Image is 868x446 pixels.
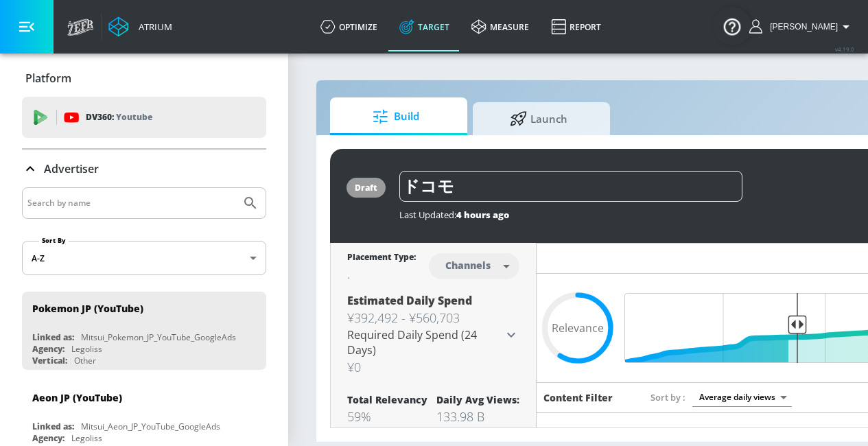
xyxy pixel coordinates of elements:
div: Mitsui_Aeon_JP_YouTube_GoogleAds [81,421,220,432]
div: Total Relevancy [347,393,427,406]
div: Atrium [133,21,172,33]
p: DV360: [86,110,152,125]
h4: ¥0 [347,357,503,377]
span: Estimated Daily Spend [347,293,472,308]
div: 133.98 B [436,408,519,425]
div: Agency: [32,432,64,444]
div: Advertiser [22,150,266,188]
a: optimize [309,2,388,51]
div: Pokemon JP (YouTube)Linked as:Mitsui_Pokemon_JP_YouTube_GoogleAdsAgency:LegolissVertical:Other [22,292,266,370]
span: Launch [486,102,591,135]
span: 4 hours ago [456,209,509,221]
p: Youtube [116,110,152,124]
span: Sort by [650,391,685,403]
input: Search by name [27,194,235,212]
span: v 4.19.0 [835,45,854,53]
label: Sort By [39,236,69,245]
span: Relevance [552,322,604,333]
a: Target [388,2,460,51]
button: Open Resource Center [713,7,751,45]
div: Average daily views [692,388,792,406]
a: Atrium [108,16,172,37]
div: Vertical: [32,355,67,366]
div: DV360: Youtube [22,97,266,138]
div: Estimated Daily Spend¥392,492 - ¥560,703Required Daily Spend (24 Days)¥0 [347,293,519,377]
div: Daily Avg Views: [436,393,519,406]
div: 59% [347,408,427,425]
a: Report [540,2,612,51]
div: A-Z [22,241,266,275]
div: Legoliss [71,432,102,444]
div: Linked as: [32,331,74,343]
div: Legoliss [71,343,102,355]
h6: Content Filter [543,391,613,404]
h3: ¥392,492 - ¥560,703 [347,308,503,327]
div: Agency: [32,343,64,355]
button: [PERSON_NAME] [749,19,854,35]
span: Required Daily Spend (24 Days) [347,327,477,357]
span: login as: kenta.kurishima@mbk-digital.co.jp [764,22,838,32]
div: Aeon JP (YouTube) [32,391,122,404]
div: Mitsui_Pokemon_JP_YouTube_GoogleAds [81,331,236,343]
div: Placement Type: [347,251,416,266]
div: Pokemon JP (YouTube) [32,302,143,315]
div: draft [355,182,377,193]
div: Platform [22,59,266,97]
a: measure [460,2,540,51]
p: Advertiser [44,161,99,176]
span: Build [344,100,448,133]
div: Other [74,355,96,366]
div: Channels [438,259,497,271]
p: Platform [25,71,71,86]
div: Linked as: [32,421,74,432]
